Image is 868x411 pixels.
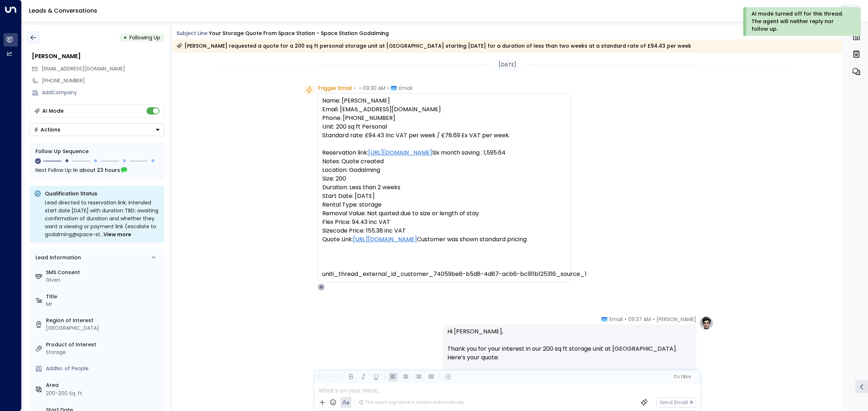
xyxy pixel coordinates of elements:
[123,31,127,44] div: •
[681,374,682,379] span: |
[29,7,97,15] a: Leads & Conversations
[42,89,164,96] div: AddCompany
[354,85,356,92] span: •
[653,316,655,323] span: •
[46,349,161,356] div: Storage
[42,65,125,72] span: [EMAIL_ADDRESS][DOMAIN_NAME]
[46,293,161,300] label: Title
[46,365,161,372] div: AddNo. of People
[318,85,352,92] span: Trigger Email
[42,65,125,73] span: tylyjaq@gmail.com
[387,85,389,92] span: •
[399,85,412,92] span: Email
[46,317,161,324] label: Region of Interest
[129,34,160,41] span: Following Up
[609,316,623,323] span: Email
[46,269,161,276] label: SMS Consent
[46,381,161,389] label: Area
[176,30,208,37] span: Subject Line:
[45,199,160,238] div: Lead directed to reservation link; intended start date [DATE] with duration TBD; awaiting confirm...
[42,77,164,85] div: [PHONE_NUMBER]
[368,148,432,157] a: [URL][DOMAIN_NAME]
[46,276,161,284] div: Given
[752,10,851,33] div: AI mode turned off for this thread. The agent will neither reply nor follow up.
[673,374,691,379] span: Cc Bcc
[329,372,338,381] button: Redo
[103,230,131,238] span: View more
[34,126,60,133] div: Actions
[359,399,464,406] div: The agent signature is added automatically
[46,341,161,349] label: Product of Interest
[33,254,81,261] div: Lead Information
[699,316,714,330] img: profile-logo.png
[46,324,161,332] div: [GEOGRAPHIC_DATA]
[353,235,417,244] a: [URL][DOMAIN_NAME]
[46,390,83,397] div: 200-200 Sq. ft.
[35,148,158,155] div: Follow Up Sequence
[45,190,160,197] p: Qualification Status
[46,300,161,308] div: Mr
[628,316,651,323] span: 09:37 AM
[30,123,164,136] div: Button group with a nested menu
[671,373,694,380] button: Cc|Bcc
[32,52,164,61] div: [PERSON_NAME]
[363,85,386,92] span: 09:30 AM
[495,60,519,70] div: [DATE]
[322,96,566,278] pre: Name: [PERSON_NAME] Email: [EMAIL_ADDRESS][DOMAIN_NAME] Phone: [PHONE_NUMBER] Unit: 200 sq ft Per...
[176,42,691,49] div: [PERSON_NAME] requested a quote for a 200 sq ft personal storage unit at [GEOGRAPHIC_DATA] starti...
[625,316,626,323] span: •
[656,316,696,323] span: [PERSON_NAME]
[35,166,158,174] div: Next Follow Up:
[209,30,389,37] div: Your storage quote from Space Station - Space Station Godalming
[359,85,361,92] span: •
[30,123,164,136] button: Actions
[316,372,325,381] button: Undo
[318,284,325,291] div: O
[73,166,120,174] span: In about 23 hours
[42,107,64,114] div: AI Mode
